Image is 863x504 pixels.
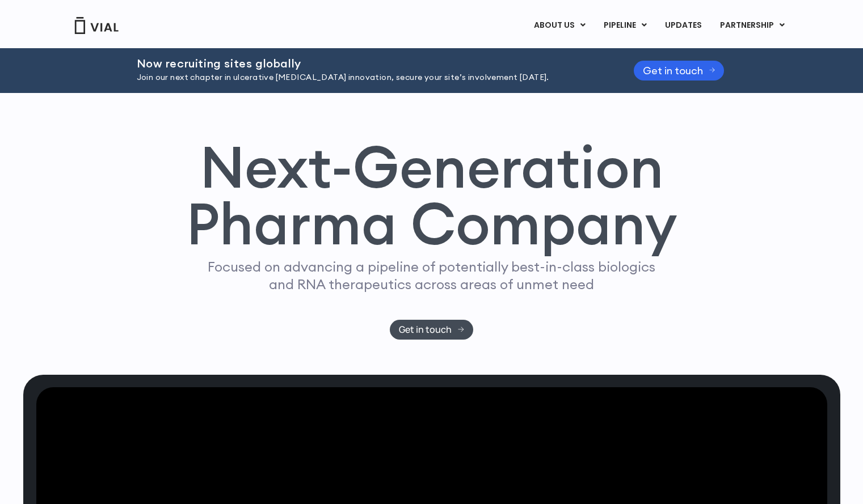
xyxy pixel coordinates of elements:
[137,71,605,84] p: Join our next chapter in ulcerative [MEDICAL_DATA] innovation, secure your site’s involvement [DA...
[399,325,452,334] span: Get in touch
[595,16,655,35] a: PIPELINEMenu Toggle
[656,16,710,35] a: UPDATES
[137,57,605,70] h2: Now recruiting sites globally
[390,320,473,340] a: Get in touch
[74,17,119,34] img: Vial Logo
[525,16,594,35] a: ABOUT USMenu Toggle
[203,258,660,293] p: Focused on advancing a pipeline of potentially best-in-class biologics and RNA therapeutics acros...
[711,16,794,35] a: PARTNERSHIPMenu Toggle
[634,61,725,81] a: Get in touch
[643,66,703,75] span: Get in touch
[186,138,677,253] h1: Next-Generation Pharma Company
